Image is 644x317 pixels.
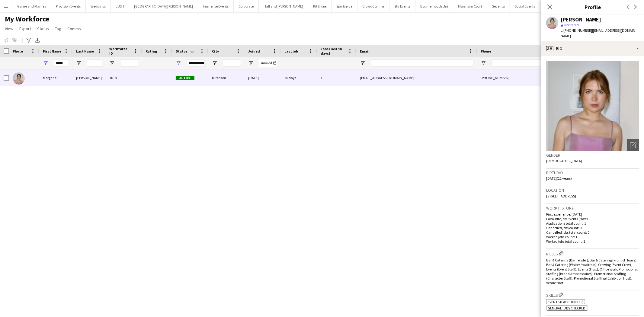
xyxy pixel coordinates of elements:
[43,49,61,53] span: First Name
[176,49,187,53] span: Status
[546,212,639,216] p: First experience: [DATE]
[510,0,540,12] button: Social Events
[25,37,32,44] app-action-btn: Advanced filters
[176,60,181,66] button: Open Filter Menu
[76,60,82,66] button: Open Filter Menu
[548,299,584,304] span: Events (Face painter)
[146,49,157,53] span: Rating
[54,59,69,67] input: First Name Filter Input
[546,230,639,235] p: Cancelled jobs total count: 0
[17,25,34,33] a: Export
[212,49,219,53] span: City
[284,49,298,53] span: Last job
[546,258,638,285] span: Bar & Catering (Bar Tender), Bar & Catering (Front of House), Bar & Catering (Waiter / waitress),...
[546,170,639,175] h3: Birthday
[120,59,138,67] input: Workforce ID Filter Input
[546,235,639,239] p: Worked jobs count: 1
[357,0,389,12] button: CrowdComms
[109,60,115,66] button: Open Filter Menu
[5,26,13,31] span: View
[129,0,198,12] button: [GEOGRAPHIC_DATA][PERSON_NAME]
[2,25,16,33] a: View
[248,49,260,53] span: Joined
[453,0,487,12] button: Marsham Court
[208,69,245,86] div: Mitcham
[481,60,486,66] button: Open Filter Menu
[546,194,576,198] span: [STREET_ADDRESS]
[317,69,356,86] div: 1
[39,69,72,86] div: Morgane
[281,69,317,86] div: 20 days
[13,72,25,85] img: Morgane Hemingway
[481,49,491,53] span: Phone
[561,28,592,33] span: t. [PHONE_NUMBER]
[546,250,639,257] h3: Roles
[245,69,281,86] div: [DATE]
[212,60,217,66] button: Open Filter Menu
[12,0,51,12] button: Game and Flames
[332,0,357,12] button: Sportserve
[176,76,194,80] span: Active
[5,14,49,24] span: My Workforce
[37,26,49,31] span: Status
[223,59,241,67] input: City Filter Input
[198,0,234,12] button: Immense Events
[321,46,345,56] span: Jobs (last 90 days)
[259,59,277,67] input: Joined Filter Input
[546,292,639,298] h3: Skills
[546,158,582,163] span: [DEMOGRAPHIC_DATA]
[234,0,259,12] button: Corporate
[415,0,453,12] button: Bournemouth Uni
[546,152,639,158] h3: Gender
[546,187,639,193] h3: Location
[546,221,639,226] p: Applications total count: 1
[109,46,131,56] span: Workforce ID
[546,205,639,211] h3: Work history
[65,25,83,33] a: Comms
[248,60,254,66] button: Open Filter Menu
[541,3,644,11] h3: Profile
[259,0,308,12] button: Hall and [PERSON_NAME]
[541,41,644,56] div: Bio
[19,26,31,31] span: Export
[487,0,510,12] button: Seventa
[13,49,23,53] span: Photo
[360,49,370,53] span: Email
[564,23,579,27] span: Not rated
[627,139,639,151] div: Open photos pop-in
[356,69,477,86] div: [EMAIL_ADDRESS][DOMAIN_NAME]
[546,61,639,151] img: Crew avatar or photo
[492,59,551,67] input: Phone Filter Input
[43,60,48,66] button: Open Filter Menu
[67,26,81,31] span: Comms
[389,0,415,12] button: Stir Events
[546,226,639,230] p: Cancelled jobs count: 0
[561,17,601,22] div: [PERSON_NAME]
[76,49,94,53] span: Last Name
[546,239,639,244] p: Worked jobs total count: 1
[34,37,41,44] app-action-btn: Export XLSX
[111,0,129,12] button: LUSH
[561,28,637,38] span: | [EMAIL_ADDRESS][DOMAIN_NAME]
[360,60,365,66] button: Open Filter Menu
[308,0,332,12] button: Kit & Kee
[546,176,572,181] span: [DATE] (21 years)
[55,26,61,31] span: Tag
[477,69,554,86] div: [PHONE_NUMBER]
[72,69,106,86] div: [PERSON_NAME]
[87,59,102,67] input: Last Name Filter Input
[546,216,639,221] p: Favourite job: Events (Host)
[35,25,51,33] a: Status
[51,0,86,12] button: Provision Events
[540,0,579,12] button: 33rd Management
[548,306,587,310] span: General (DBS Checked)
[371,59,473,67] input: Email Filter Input
[53,25,64,33] a: Tag
[86,0,111,12] button: Weddings
[106,69,142,86] div: 1618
